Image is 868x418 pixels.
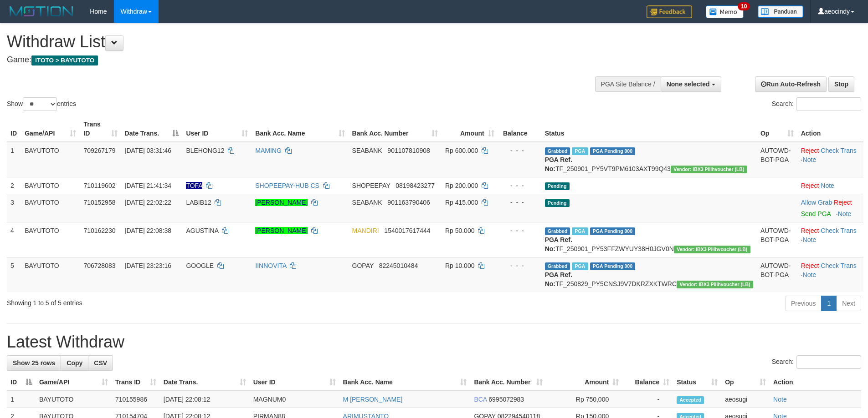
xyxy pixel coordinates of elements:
[7,333,861,351] h1: Latest Withdraw
[125,262,171,269] span: [DATE] 23:23:16
[160,374,250,391] th: Date Trans.: activate to sort column ascending
[339,374,471,391] th: Bank Acc. Name: activate to sort column ascending
[541,142,757,177] td: TF_250901_PY5VT9PM6103AXT99Q43
[545,147,570,155] span: Grabbed
[797,142,863,177] td: · ·
[797,257,863,292] td: · ·
[671,166,747,173] span: Vendor URL: https://dashboard.q2checkout.com/secure
[502,181,538,190] div: - - -
[796,97,861,111] input: Search:
[23,97,57,111] select: Showentries
[546,374,622,391] th: Amount: activate to sort column ascending
[94,359,107,367] span: CSV
[572,262,588,270] span: Marked by aeojona
[545,262,570,270] span: Grabbed
[13,359,55,367] span: Show 25 rows
[677,396,704,404] span: Accepted
[738,2,750,10] span: 10
[488,396,524,403] span: Copy 6995072983 to clipboard
[498,116,541,142] th: Balance
[677,281,753,288] span: Vendor URL: https://dashboard.q2checkout.com/secure
[572,227,588,235] span: Marked by aeosugi
[834,199,852,206] a: Reject
[88,355,113,371] a: CSV
[21,116,80,142] th: Game/API: activate to sort column ascending
[546,391,622,408] td: Rp 750,000
[821,296,837,311] a: 1
[21,222,80,257] td: BAYUTOTO
[186,182,202,189] span: Nama rekening ada tanda titik/strip, harap diedit
[352,199,382,206] span: SEABANK
[572,147,588,155] span: Marked by aeocindy
[7,55,570,65] h4: Game:
[343,396,403,403] a: M [PERSON_NAME]
[590,262,636,270] span: PGA Pending
[721,391,770,408] td: aeosugi
[773,396,787,403] a: Note
[36,391,112,408] td: BAYUTOTO
[7,222,21,257] td: 4
[250,374,339,391] th: User ID: activate to sort column ascending
[7,116,21,142] th: ID
[83,227,115,234] span: 710162230
[590,227,636,235] span: PGA Pending
[545,271,572,287] b: PGA Ref. No:
[160,391,250,408] td: [DATE] 22:08:12
[541,257,757,292] td: TF_250829_PY5CNSJ9V7DKRZXKTWRC
[255,147,282,154] a: MAMING
[83,147,115,154] span: 709267179
[252,116,348,142] th: Bank Acc. Name: activate to sort column ascending
[502,146,538,155] div: - - -
[674,246,750,253] span: Vendor URL: https://dashboard.q2checkout.com/secure
[352,227,379,234] span: MANDIRI
[21,194,80,222] td: BAYUTOTO
[7,177,21,194] td: 2
[836,296,861,311] a: Next
[622,374,673,391] th: Balance: activate to sort column ascending
[7,374,36,391] th: ID: activate to sort column descending
[61,355,88,371] a: Copy
[797,194,863,222] td: ·
[545,236,572,252] b: PGA Ref. No:
[445,147,478,154] span: Rp 600.000
[470,374,546,391] th: Bank Acc. Number: activate to sort column ascending
[7,391,36,408] td: 1
[541,222,757,257] td: TF_250901_PY53FFZWYUY38H0JGV0N
[821,262,857,269] a: Check Trans
[772,97,861,111] label: Search:
[801,147,819,154] a: Reject
[595,76,661,92] div: PGA Site Balance /
[772,355,861,369] label: Search:
[112,391,160,408] td: 710155986
[803,156,817,163] a: Note
[647,5,692,18] img: Feedback.jpg
[186,147,224,154] span: BLEHONG12
[757,222,797,257] td: AUTOWD-BOT-PGA
[838,210,852,217] a: Note
[186,262,214,269] span: GOOGLE
[384,227,430,234] span: Copy 1540017617444 to clipboard
[36,374,112,391] th: Game/API: activate to sort column ascending
[797,222,863,257] td: · ·
[125,199,171,206] span: [DATE] 22:02:22
[442,116,498,142] th: Amount: activate to sort column ascending
[755,76,827,92] a: Run Auto-Refresh
[821,182,834,189] a: Note
[661,76,721,92] button: None selected
[112,374,160,391] th: Trans ID: activate to sort column ascending
[667,81,710,88] span: None selected
[757,142,797,177] td: AUTOWD-BOT-PGA
[349,116,442,142] th: Bank Acc. Number: activate to sort column ascending
[83,199,115,206] span: 710152958
[7,142,21,177] td: 1
[186,227,218,234] span: AGUSTINA
[801,199,832,206] a: Allow Grab
[7,194,21,222] td: 3
[770,374,861,391] th: Action
[83,262,115,269] span: 706728083
[352,262,374,269] span: GOPAY
[31,55,98,65] span: ITOTO > BAYUTOTO
[21,177,80,194] td: BAYUTOTO
[502,198,538,207] div: - - -
[21,142,80,177] td: BAYUTOTO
